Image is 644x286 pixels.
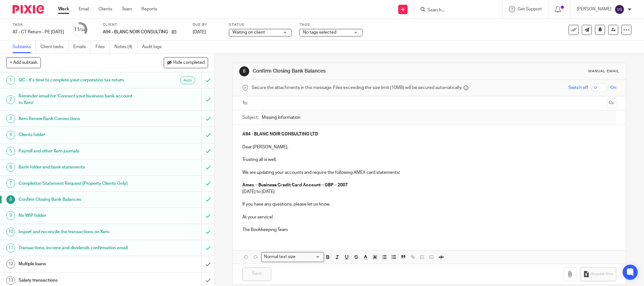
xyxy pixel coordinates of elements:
[242,132,318,136] strong: A94 - BLANC NOIR CONSULTING LTD
[19,114,136,124] h1: Xero Renew Bank Connections
[173,60,205,65] span: Hide completed
[6,228,15,236] div: 10
[13,22,64,27] label: Task
[242,114,259,121] label: Subject:
[588,69,619,74] div: Manual email
[6,179,15,188] div: 7
[239,66,249,76] div: 8
[577,6,611,12] p: [PERSON_NAME]
[6,114,15,123] div: 3
[19,179,136,188] h1: Completion Statement Request [Property Clients Only]
[114,41,137,53] a: Notes (4)
[73,41,91,53] a: Emails
[242,144,616,150] p: Dear [PERSON_NAME],
[263,254,297,260] span: Normal text size
[6,211,15,220] div: 9
[229,22,292,27] label: Status
[19,195,136,204] h1: Confirm Closing Bank Balances
[242,227,616,233] p: The Bookkeeping Team
[13,29,64,35] div: AT - CT Return - PE 28-02-2025
[252,85,462,91] span: Secure the attachments in this message. Files exceeding the size limit (10MB) will be secured aut...
[242,157,616,163] p: Trusting all is well.
[6,276,15,285] div: 13
[6,163,15,172] div: 6
[232,30,265,35] span: Waiting on client
[13,5,44,14] img: Pixie
[253,68,443,74] h1: Confirm Closing Bank Balances
[58,6,69,12] a: Work
[142,41,166,53] a: Audit logs
[242,201,616,207] p: If you have any questions, please let us know.
[6,147,15,156] div: 5
[242,267,271,281] input: Sent
[19,75,136,85] h1: QC - It's time to complete your corporation tax return
[180,76,195,84] div: Auto
[610,85,616,91] span: On
[242,214,616,220] p: At your service!
[80,28,85,32] small: /34
[298,254,320,260] input: Search for option
[19,243,136,253] h1: Transactions, income and dividends confirmation email
[19,259,136,269] h1: Multiple loans
[580,267,616,281] button: Request files
[19,211,136,220] h1: No WIP folder
[103,22,185,27] label: Client
[303,30,336,35] span: No tags selected
[518,7,542,11] span: Get Support
[6,260,15,268] div: 12
[19,276,136,285] h1: Salary transactions
[13,41,36,53] a: Subtasks
[141,6,157,12] a: Reports
[242,189,616,195] p: [DATE] to [DATE]
[568,85,588,91] span: Switch off
[41,41,69,53] a: Client tasks
[96,41,110,53] a: Files
[242,169,616,176] p: We are updating your accounts and require the following AMEX card statements:
[614,4,625,14] img: svg%3E
[19,130,136,140] h1: Clients folder
[164,57,208,68] button: Hide completed
[6,76,15,85] div: 1
[242,183,348,187] strong: Amex – Business Credit Card Account – GBP – 2007
[591,272,613,277] span: Request files
[103,29,168,35] p: A94 - BLANC NOIR CONSULTING LTD
[13,29,64,35] div: AT - CT Return - PE [DATE]
[98,6,112,12] a: Clients
[79,6,89,12] a: Email
[261,252,324,262] div: Search for option
[242,100,249,106] label: To:
[19,91,136,107] h1: Reminder email for 'Connect your business bank account to Xero'
[6,57,41,68] button: + Add subtask
[6,95,15,104] div: 2
[19,146,136,156] h1: Payroll and other Xero journals
[6,195,15,204] div: 8
[607,98,616,108] button: Cc
[427,8,483,13] input: Search
[6,131,15,140] div: 4
[193,30,206,34] span: [DATE]
[74,26,85,33] div: 11
[6,244,15,252] div: 11
[19,162,136,172] h1: Bank folder and bank statements
[193,22,221,27] label: Due by
[122,6,132,12] a: Team
[300,22,362,27] label: Tags
[19,227,136,237] h1: Import and reconcile the transactions on Xero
